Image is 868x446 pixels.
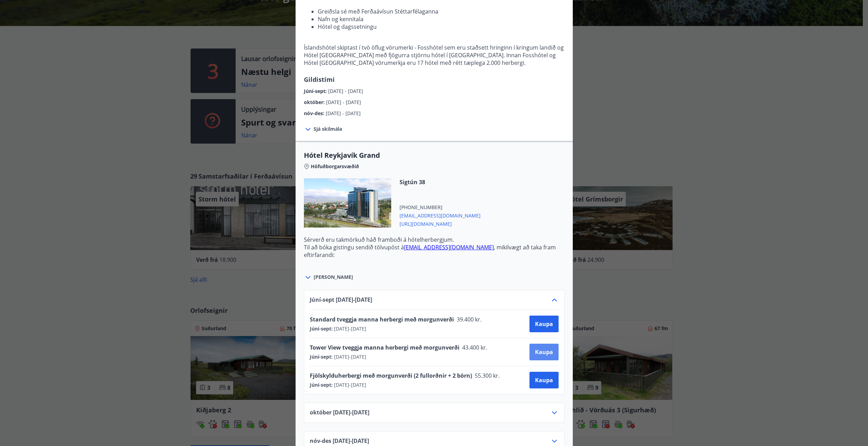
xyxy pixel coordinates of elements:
[400,204,481,211] span: [PHONE_NUMBER]
[333,325,366,332] span: [DATE] - [DATE]
[529,316,559,332] button: Kaupa
[304,99,326,105] span: október :
[304,236,564,243] p: Sérverð eru takmörkuð háð framboði á hótelherbergjum.
[326,99,361,105] span: [DATE] - [DATE]
[304,151,564,160] span: Hótel Reykjavík Grand
[304,110,326,117] span: nóv-des :
[304,88,328,94] span: Júní-sept :
[404,243,494,251] a: [EMAIL_ADDRESS][DOMAIN_NAME]
[318,264,564,272] li: Greiðsla sé með Ferðaávísun Stéttarfélaganna
[310,325,333,332] span: Júní-sept :
[310,316,454,323] span: Standard tveggja manna herbergi með morgunverði
[314,274,353,281] span: [PERSON_NAME]
[311,163,359,170] span: Höfuðborgarsvæðið
[400,211,481,219] span: [EMAIL_ADDRESS][DOMAIN_NAME]
[318,8,564,15] li: Greiðsla sé með Ferðaávísun Stéttarfélaganna
[304,44,564,67] p: Íslandshótel skiptast í tvö öflug vörumerki - Fosshótel sem eru staðsett hringinn í kringum landi...
[400,178,481,186] span: Sigtún 38
[400,219,481,228] span: [URL][DOMAIN_NAME]
[314,126,342,132] span: Sjá skilmála
[304,243,564,259] p: Til að bóka gistingu sendið tölvupóst á , mikilvægt að taka fram eftirfarandi:
[318,23,564,31] li: Hótel og dagssetningu
[454,316,483,323] span: 39.400 kr.
[328,88,363,94] span: [DATE] - [DATE]
[304,75,335,84] span: Gildistími
[326,110,361,117] span: [DATE] - [DATE]
[318,15,564,23] li: Nafn og kennitala
[535,320,553,328] span: Kaupa
[310,296,372,304] span: Júní-sept [DATE] - [DATE]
